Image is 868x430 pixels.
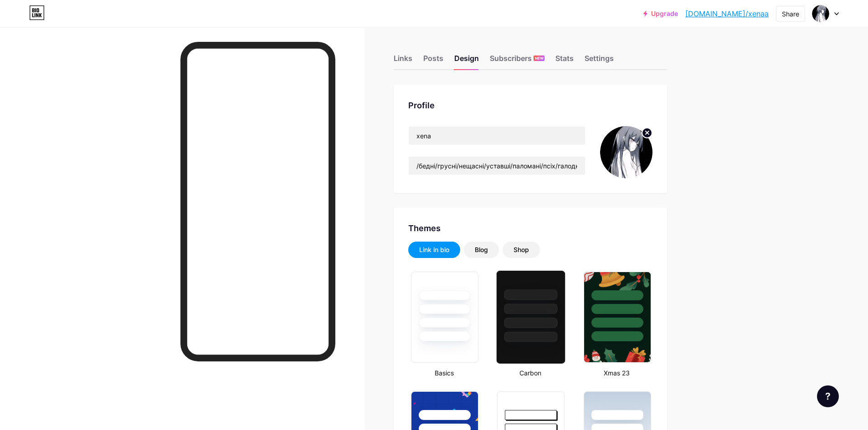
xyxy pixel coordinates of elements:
[812,5,829,22] img: mefka
[685,8,769,19] a: [DOMAIN_NAME]/xenaa
[514,245,529,254] div: Shop
[494,368,566,378] div: Carbon
[454,53,479,69] div: Design
[409,126,585,145] input: Name
[408,99,652,111] div: Profile
[408,222,652,234] div: Themes
[555,53,574,69] div: Stats
[408,368,480,378] div: Basics
[535,56,544,61] span: NEW
[409,157,585,175] input: Bio
[423,53,443,69] div: Posts
[581,368,652,378] div: Xmas 23
[419,245,449,254] div: Link in bio
[490,53,544,69] div: Subscribers
[394,53,412,69] div: Links
[600,126,652,178] img: mefka
[643,10,678,17] a: Upgrade
[782,9,799,19] div: Share
[475,245,488,254] div: Blog
[585,53,614,69] div: Settings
